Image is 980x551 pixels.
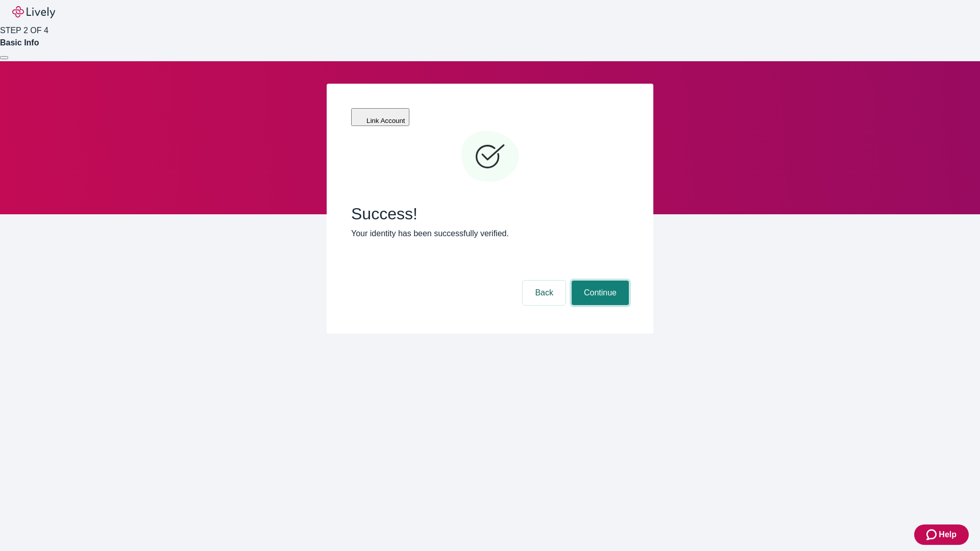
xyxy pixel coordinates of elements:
p: Your identity has been successfully verified. [351,228,629,240]
button: Zendesk support iconHelp [914,524,969,545]
img: Lively [12,6,55,18]
svg: Zendesk support icon [926,529,939,541]
span: Help [939,529,957,541]
button: Link Account [351,108,409,126]
svg: Checkmark icon [459,127,521,188]
button: Back [523,281,566,305]
span: Success! [351,204,629,223]
button: Continue [572,281,629,305]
